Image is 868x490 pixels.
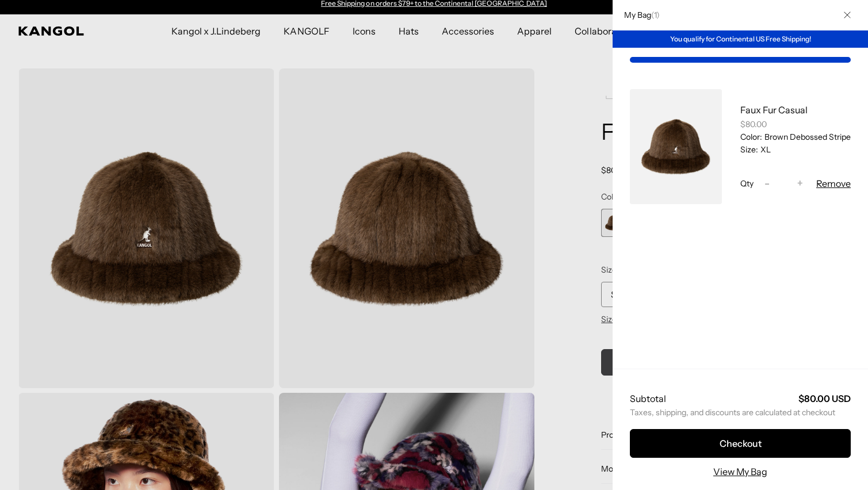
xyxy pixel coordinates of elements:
[740,119,851,129] div: $80.00
[713,465,767,478] a: View My Bag
[613,30,868,48] div: You qualify for Continental US Free Shipping!
[764,176,770,192] span: -
[654,10,656,20] span: 1
[651,10,660,20] span: ( )
[630,392,666,405] h2: Subtotal
[758,177,775,190] button: -
[762,132,851,142] dd: Brown Debossed Stripe
[816,177,851,190] button: Remove Faux Fur Casual - Brown Debossed Stripe / XL
[798,393,851,404] strong: $80.00 USD
[797,176,803,192] span: +
[740,144,758,155] dt: Size:
[618,10,660,20] h2: My Bag
[630,429,851,458] button: Checkout
[740,178,754,189] span: Qty
[775,177,791,190] input: Quantity for Faux Fur Casual
[630,407,851,418] small: Taxes, shipping, and discounts are calculated at checkout
[758,144,771,155] dd: XL
[740,104,808,116] a: Faux Fur Casual
[740,132,762,142] dt: Color:
[791,177,809,190] button: +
